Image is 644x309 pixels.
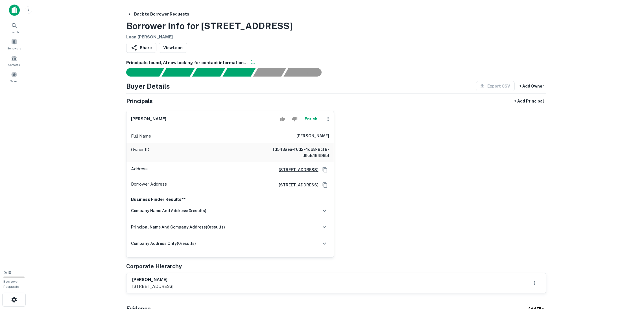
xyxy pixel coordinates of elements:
[131,224,225,230] h6: principal name and company address ( 0 results)
[2,53,27,68] a: Contacts
[517,81,546,91] button: + Add Owner
[119,68,162,77] div: Sending borrower request to AI...
[126,60,546,66] h6: Principals found, AI now looking for contact information...
[2,69,27,84] a: Saved
[132,283,173,290] p: [STREET_ADDRESS]
[3,271,11,275] span: 0 / 10
[125,9,191,19] button: Back to Borrower Requests
[131,166,148,174] p: Address
[126,262,182,271] h5: Corporate Hierarchy
[222,68,256,77] div: Principals found, AI now looking for contact information...
[3,280,19,289] span: Borrower Requests
[321,166,329,174] button: Copy Address
[131,146,149,159] p: Owner ID
[284,68,328,77] div: AI fulfillment process complete.
[131,196,329,203] p: Business Finder Results**
[131,208,206,214] h6: company name and address ( 0 results)
[253,68,286,77] div: Principals found, still searching for contact information. This may take time...
[261,146,329,159] h6: fd543aea-f6d2-4d68-8cf8-d9c1e16496b1
[290,113,300,125] button: Reject
[126,97,153,105] h5: Principals
[192,68,225,77] div: Documents found, AI parsing details...
[2,20,27,35] a: Search
[159,43,187,53] a: ViewLoan
[126,81,170,91] h4: Buyer Details
[2,36,27,52] a: Borrowers
[131,181,167,189] p: Borrower Address
[161,68,195,77] div: Your request is received and processing...
[321,181,329,189] button: Copy Address
[274,182,318,188] a: [STREET_ADDRESS]
[126,19,293,33] h3: Borrower Info for [STREET_ADDRESS]
[7,46,21,51] span: Borrowers
[131,133,151,140] p: Full Name
[126,43,156,53] button: Share
[512,96,546,106] button: + Add Principal
[9,5,20,16] img: capitalize-icon.png
[278,113,287,125] button: Accept
[131,116,166,122] h6: [PERSON_NAME]
[10,30,19,34] span: Search
[8,62,20,67] span: Contacts
[10,79,18,83] span: Saved
[131,240,196,247] h6: company address only ( 0 results)
[274,167,318,173] a: [STREET_ADDRESS]
[126,34,293,40] h6: Loan : [PERSON_NAME]
[616,264,644,291] iframe: Chat Widget
[302,113,320,125] button: Enrich
[132,277,173,283] h6: [PERSON_NAME]
[296,133,329,140] h6: [PERSON_NAME]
